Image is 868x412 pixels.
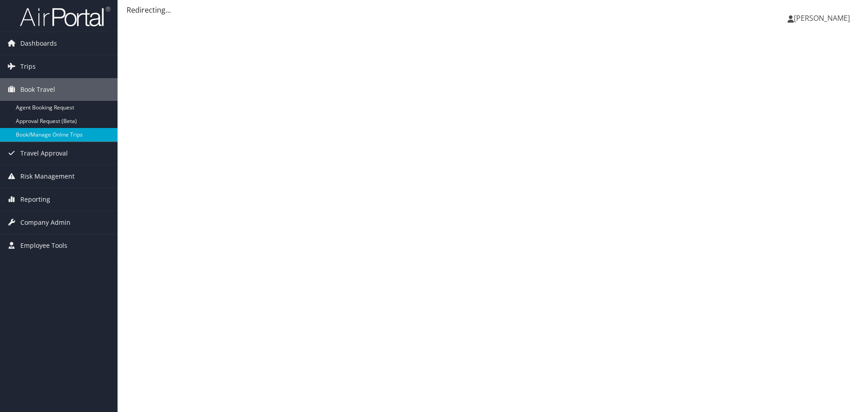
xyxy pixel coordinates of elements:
[20,55,36,78] span: Trips
[20,211,71,234] span: Company Admin
[127,5,859,15] div: Redirecting...
[20,6,110,27] img: airportal-logo.png
[794,13,850,23] span: [PERSON_NAME]
[20,142,68,165] span: Travel Approval
[20,234,67,257] span: Employee Tools
[20,78,55,101] span: Book Travel
[20,188,50,211] span: Reporting
[788,5,859,32] a: [PERSON_NAME]
[20,165,75,188] span: Risk Management
[20,32,57,55] span: Dashboards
